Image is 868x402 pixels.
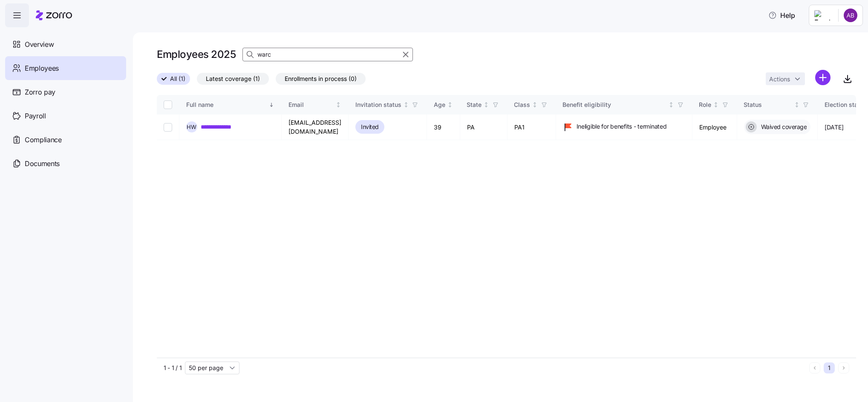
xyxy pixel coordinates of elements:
[556,95,692,115] th: Benefit eligibilityNot sorted
[838,362,849,373] button: Next page
[5,80,126,104] a: Zorro pay
[179,95,282,115] th: Full nameSorted descending
[187,124,197,130] span: H W
[5,56,126,80] a: Employees
[577,122,667,131] span: Ineligible for benefits - terminated
[5,128,126,152] a: Compliance
[508,95,556,115] th: ClassNot sorted
[25,39,54,50] span: Overview
[761,7,802,24] button: Help
[460,95,508,115] th: StateNot sorted
[25,111,46,121] span: Payroll
[699,100,712,109] div: Role
[170,73,185,84] span: All (1)
[467,100,482,109] div: State
[508,115,556,140] td: PA1
[844,9,857,22] img: c6b7e62a50e9d1badab68c8c9b51d0dd
[186,100,267,109] div: Full name
[563,100,667,109] div: Benefit eligibility
[206,73,260,84] span: Latest coverage (1)
[282,95,349,115] th: EmailNot sorted
[766,72,805,85] button: Actions
[355,100,401,109] div: Invitation status
[285,73,357,84] span: Enrollments in process (0)
[668,102,674,108] div: Not sorted
[403,102,409,108] div: Not sorted
[164,100,172,109] input: Select all records
[815,70,831,85] svg: add icon
[349,95,427,115] th: Invitation statusNot sorted
[532,102,538,108] div: Not sorted
[737,95,818,115] th: StatusNot sorted
[164,123,172,131] input: Select record 1
[288,100,334,109] div: Email
[814,10,831,20] img: Employer logo
[268,102,274,108] div: Sorted descending
[5,104,126,128] a: Payroll
[758,123,807,131] span: Waived coverage
[25,135,62,145] span: Compliance
[447,102,453,108] div: Not sorted
[809,362,820,373] button: Previous page
[825,100,862,109] div: Election start
[157,48,236,61] h1: Employees 2025
[5,152,126,175] a: Documents
[824,362,835,373] button: 1
[427,95,460,115] th: AgeNot sorted
[483,102,489,108] div: Not sorted
[282,115,349,140] td: [EMAIL_ADDRESS][DOMAIN_NAME]
[164,364,182,372] span: 1 - 1 / 1
[713,102,719,108] div: Not sorted
[434,100,445,109] div: Age
[25,158,60,169] span: Documents
[242,48,413,61] input: Search Employees
[514,100,531,109] div: Class
[692,95,737,115] th: RoleNot sorted
[744,100,793,109] div: Status
[361,122,379,132] span: Invited
[692,115,737,140] td: Employee
[769,76,790,82] span: Actions
[25,63,59,74] span: Employees
[460,115,508,140] td: PA
[427,115,460,140] td: 39
[5,32,126,56] a: Overview
[825,123,843,132] span: [DATE]
[335,102,341,108] div: Not sorted
[768,10,795,20] span: Help
[794,102,800,108] div: Not sorted
[25,87,55,98] span: Zorro pay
